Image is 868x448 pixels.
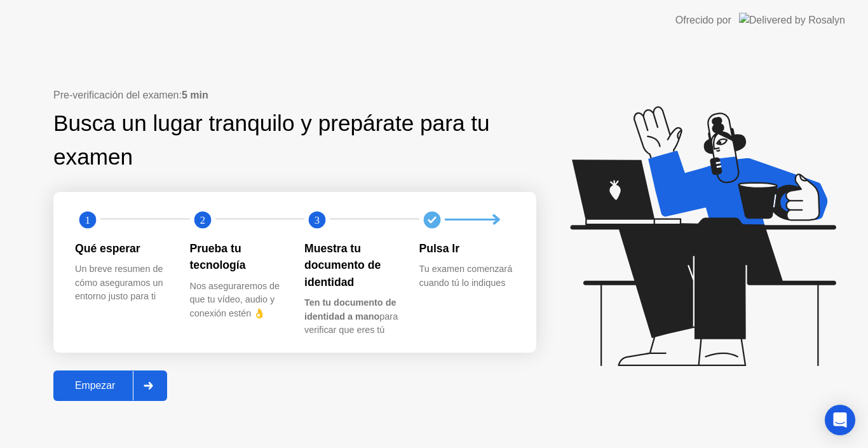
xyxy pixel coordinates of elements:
div: Qué esperar [75,240,170,257]
div: Pre-verificación del examen: [53,88,536,103]
div: Prueba tu tecnología [190,240,285,274]
div: Ofrecido por [675,13,731,28]
text: 1 [85,214,90,226]
div: Open Intercom Messenger [825,405,855,435]
text: 3 [315,214,320,226]
div: Muestra tu documento de identidad [304,240,399,290]
b: Ten tu documento de identidad a mano [304,297,396,322]
div: Empezar [57,380,133,391]
div: Tu examen comenzará cuando tú lo indiques [419,262,514,290]
b: 5 min [182,90,208,100]
button: Empezar [53,370,167,401]
div: Busca un lugar tranquilo y prepárate para tu examen [53,107,501,174]
div: Pulsa Ir [419,240,514,257]
text: 2 [200,214,205,226]
img: Delivered by Rosalyn [739,13,845,27]
div: para verificar que eres tú [304,296,399,337]
div: Un breve resumen de cómo aseguramos un entorno justo para ti [75,262,170,304]
div: Nos aseguraremos de que tu vídeo, audio y conexión estén 👌 [190,280,285,321]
